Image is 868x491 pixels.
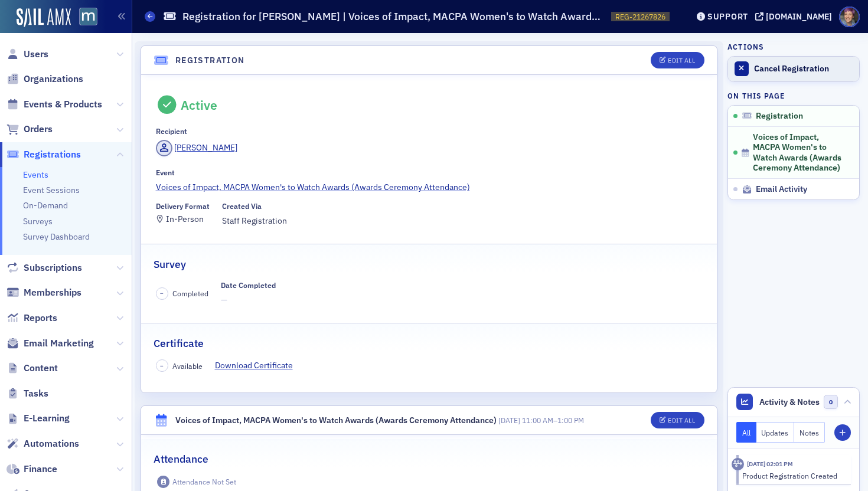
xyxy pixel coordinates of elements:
span: Memberships [24,286,81,299]
a: Email Marketing [6,337,94,350]
a: Events [23,169,48,180]
div: Voices of Impact, MACPA Women's to Watch Awards (Awards Ceremony Attendance) [175,414,497,427]
h4: On this page [727,90,860,101]
a: Tasks [6,387,48,400]
span: – [160,289,164,297]
div: [PERSON_NAME] [174,142,237,154]
span: Automations [24,437,79,450]
a: Voices of Impact, MACPA Women's to Watch Awards (Awards Ceremony Attendance) [156,181,703,194]
h2: Survey [154,257,186,272]
a: Subscriptions [6,261,82,274]
a: Reports [6,312,57,325]
button: Notes [794,422,825,443]
a: Users [6,48,48,61]
button: Edit All [651,412,704,428]
div: Activity [732,458,744,470]
span: E-Learning [24,412,70,425]
a: [PERSON_NAME] [156,140,238,156]
span: REG-21267826 [615,12,665,22]
span: – [160,362,164,370]
span: Tasks [24,387,48,400]
button: Edit All [651,52,704,68]
a: Event Sessions [23,185,80,195]
a: Orders [6,123,53,136]
a: Organizations [6,73,83,86]
a: Cancel Registration [728,57,859,81]
time: 11:00 AM [522,415,553,425]
span: Organizations [24,73,83,86]
a: Survey Dashboard [23,231,90,242]
img: SailAMX [17,8,71,27]
button: Updates [756,422,795,443]
div: Created Via [222,202,262,211]
a: Download Certificate [215,359,302,372]
a: Automations [6,437,79,450]
span: [DATE] [498,415,520,425]
span: Finance [24,463,57,476]
span: Staff Registration [222,215,287,227]
button: All [736,422,756,443]
div: Attendance Not Set [172,477,236,486]
h4: Registration [175,54,245,67]
a: Content [6,362,58,375]
button: [DOMAIN_NAME] [755,12,836,21]
span: 0 [824,395,838,410]
div: Recipient [156,127,187,136]
span: Reports [24,312,57,325]
span: Email Activity [756,184,807,195]
span: Email Marketing [24,337,94,350]
h1: Registration for [PERSON_NAME] | Voices of Impact, MACPA Women's to Watch Awards (Awards Ceremony... [182,9,605,24]
a: Finance [6,463,57,476]
a: E-Learning [6,412,70,425]
div: In-Person [166,216,204,222]
a: Surveys [23,216,53,227]
span: Registrations [24,148,81,161]
span: Subscriptions [24,261,82,274]
div: Event [156,168,175,177]
a: Registrations [6,148,81,161]
span: – [498,415,584,425]
span: Registration [756,111,803,122]
time: 8/13/2025 02:01 PM [747,460,793,468]
div: Active [181,97,217,113]
h2: Certificate [154,336,204,351]
span: Users [24,48,48,61]
div: Support [707,11,748,22]
span: Voices of Impact, MACPA Women's to Watch Awards (Awards Ceremony Attendance) [753,132,844,174]
span: Completed [172,288,208,299]
span: Orders [24,123,53,136]
span: Available [172,361,203,371]
div: Edit All [668,417,695,424]
a: On-Demand [23,200,68,211]
div: Product Registration Created [742,470,843,481]
span: Activity & Notes [759,396,820,408]
time: 1:00 PM [557,415,584,425]
span: Content [24,362,58,375]
h4: Actions [727,41,764,52]
div: Delivery Format [156,202,210,211]
a: View Homepage [71,8,97,28]
h2: Attendance [154,451,208,467]
span: Events & Products [24,98,102,111]
span: Profile [839,6,860,27]
div: Date Completed [221,281,276,290]
div: Edit All [668,57,695,64]
div: [DOMAIN_NAME] [766,11,832,22]
span: — [221,294,276,306]
a: Memberships [6,286,81,299]
img: SailAMX [79,8,97,26]
a: Events & Products [6,98,102,111]
div: Cancel Registration [754,64,853,74]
